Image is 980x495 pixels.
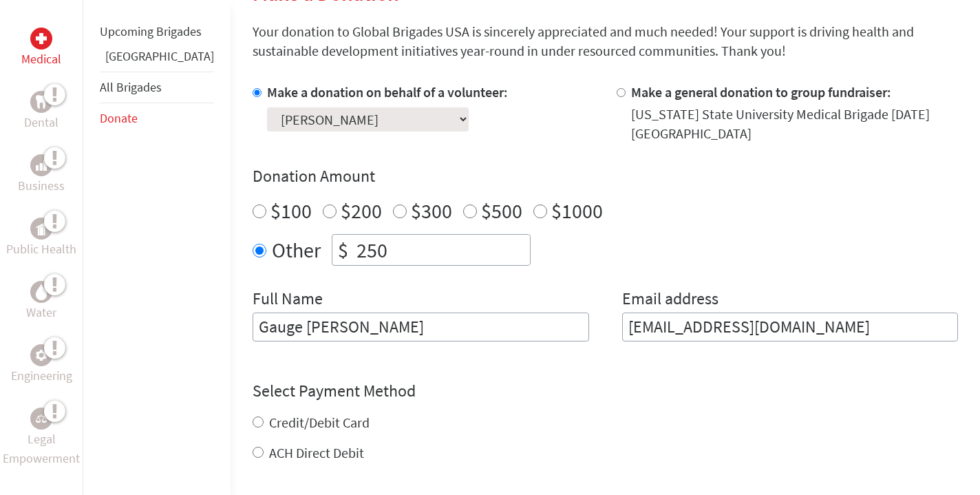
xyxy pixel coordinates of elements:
li: Guatemala [100,47,214,72]
label: $500 [481,198,522,224]
label: $300 [411,198,452,224]
label: Credit/Debit Card [269,414,370,431]
img: Legal Empowerment [36,414,47,423]
div: [US_STATE] State University Medical Brigade [DATE] [GEOGRAPHIC_DATA] [631,105,959,143]
p: Engineering [11,366,72,386]
a: [GEOGRAPHIC_DATA] [105,48,214,64]
img: Public Health [36,222,47,235]
a: DentalDental [24,91,58,132]
label: $100 [270,198,312,224]
li: Upcoming Brigades [100,17,214,47]
input: Your Email [622,313,959,341]
li: Donate [100,103,214,134]
a: MedicalMedical [21,28,61,69]
li: All Brigades [100,72,214,103]
h4: Select Payment Method [253,380,958,402]
label: $200 [341,198,382,224]
label: ACH Direct Debit [269,444,364,461]
img: Water [36,284,47,299]
label: Email address [622,288,718,313]
p: Public Health [6,240,76,259]
img: Business [36,160,47,171]
img: Dental [36,95,47,108]
p: Your donation to Global Brigades USA is sincerely appreciated and much needed! Your support is dr... [253,22,958,61]
div: $ [332,235,354,265]
p: Medical [21,50,61,69]
a: WaterWater [26,281,56,322]
div: Business [30,154,52,176]
div: Medical [30,28,52,50]
label: Full Name [253,288,323,313]
a: Public HealthPublic Health [6,218,76,259]
a: EngineeringEngineering [11,344,72,386]
label: Make a general donation to group fundraiser: [631,83,891,101]
a: Donate [100,110,138,126]
div: Engineering [30,344,52,366]
label: Other [272,234,321,266]
p: Dental [24,113,58,132]
p: Business [18,176,65,196]
label: $1000 [551,198,603,224]
a: All Brigades [100,79,162,95]
p: Legal Empowerment [3,430,80,468]
a: BusinessBusiness [18,154,65,196]
p: Water [26,303,56,322]
div: Public Health [30,218,52,240]
h4: Donation Amount [253,165,958,187]
div: Dental [30,91,52,113]
div: Water [30,281,52,303]
label: Make a donation on behalf of a volunteer: [267,83,508,101]
input: Enter Full Name [253,313,589,341]
input: Enter Amount [354,235,530,265]
img: Medical [36,33,47,44]
a: Upcoming Brigades [100,23,202,39]
img: Engineering [36,350,47,361]
div: Legal Empowerment [30,408,52,430]
a: Legal EmpowermentLegal Empowerment [3,408,80,468]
